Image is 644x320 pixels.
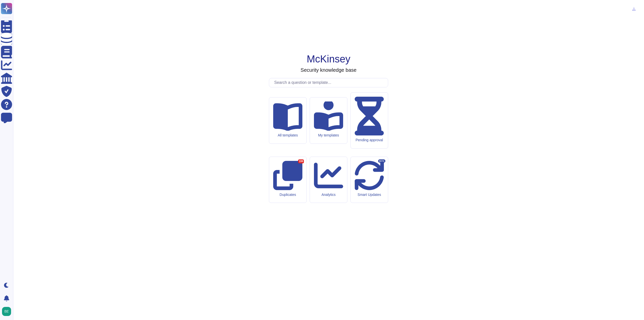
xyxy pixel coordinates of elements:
[355,193,384,197] div: Smart Updates
[272,78,388,87] input: Search a question or template...
[314,133,343,137] div: My templates
[2,307,11,316] img: user
[314,193,343,197] div: Analytics
[273,193,302,197] div: Duplicates
[307,53,350,65] h1: McKinsey
[355,138,384,142] div: Pending approval
[378,159,385,163] div: BETA
[1,306,15,317] button: user
[273,133,302,137] div: All templates
[301,67,356,73] h3: Security knowledge base
[298,159,304,163] div: 199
